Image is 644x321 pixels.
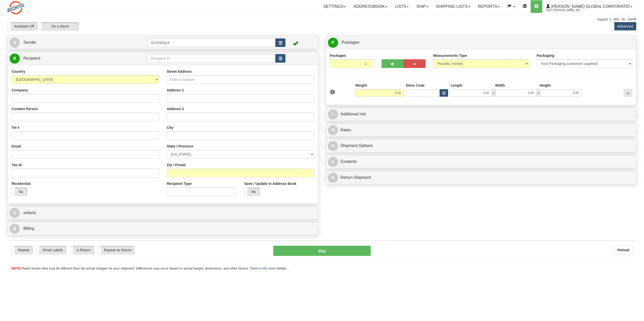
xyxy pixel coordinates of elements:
a: Ship [412,0,432,13]
span: I [328,109,338,119]
label: Packaging [537,53,554,58]
label: Repeat [12,246,32,254]
span: eAlerts [23,211,36,215]
a: S Sender [10,37,148,48]
label: Measurements Type [433,53,467,58]
label: Street Address [167,69,192,74]
a: Settings [319,0,350,13]
a: OShipment Options [328,141,635,151]
label: Tel # [12,125,19,130]
a: [PERSON_NAME] Global Corporatio 2553 / [PERSON_NAME], [PERSON_NAME] [542,0,636,13]
label: Repeat as Return [98,246,134,254]
span: R [328,173,338,183]
label: Address 3 [167,106,184,111]
a: Shipping lists [432,0,474,13]
label: Weight [355,83,367,88]
iframe: chat widget [632,135,643,186]
span: O [328,141,338,151]
span: Billing [23,226,34,231]
a: here [257,266,264,270]
label: Length [451,83,463,88]
span: NOTE: [11,266,22,270]
button: Ship [273,246,370,256]
span: 2553 / [PERSON_NAME], [PERSON_NAME] [546,8,584,13]
label: Email [12,144,21,149]
label: Do a return [39,22,79,30]
div: ... [624,89,632,97]
a: $Rates [328,125,635,135]
span: B [10,224,20,234]
label: State / Province [167,144,193,149]
a: Lists [391,0,412,13]
img: logo2553.jpg [8,1,25,14]
a: Addressbook [350,0,391,13]
a: Reports [474,0,504,13]
label: Address 2 [167,88,184,93]
label: Is Return [70,246,94,254]
label: Zip / Postal [167,162,186,167]
label: Country [12,69,25,74]
label: Tax Id [12,162,22,167]
div: Support: 1 - 855 - 55 - 2SHIP [8,17,636,22]
span: R [10,54,20,64]
a: P Packages [328,37,635,48]
div: Rates shown here may be different than the actual charges for your shipment. Differences may occu... [8,266,636,271]
span: @ [10,208,20,218]
span: C [328,157,338,167]
label: Packages [330,53,346,58]
input: Enter a location [167,75,314,84]
input: Recipient Id [148,54,276,63]
span: Sender [23,40,36,44]
label: Assistant Off [8,22,37,30]
label: Email Labels [36,246,66,254]
span: Packages [342,40,359,44]
b: Reload [617,248,629,252]
span: 1 [330,90,335,94]
span: $ [328,125,338,135]
a: IAdditional Info [328,109,635,119]
label: No [244,188,260,196]
a: B Billing [10,224,316,234]
span: x [492,89,495,97]
input: Sender Id [148,38,276,47]
label: Save / Update in Address Book [244,181,296,186]
label: Dims Code [406,83,425,88]
span: P [328,38,338,48]
span: x [537,89,540,97]
span: [PERSON_NAME] Global Corporatio [550,4,630,9]
span: S [10,38,20,48]
label: No [12,188,27,196]
label: Company [12,88,28,93]
a: R Recipient [10,53,132,64]
label: Width [495,83,505,88]
label: Recipient Type [167,181,192,186]
label: Height [539,83,551,88]
a: RReturn Shipment [328,172,635,183]
label: City [167,125,173,130]
a: @ eAlerts [10,208,316,218]
button: Reload [614,246,633,254]
a: CContents [328,157,635,167]
label: Contact Person [12,106,38,111]
label: Residential [12,181,31,186]
span: Recipient [23,56,40,60]
label: Advanced [611,22,636,30]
